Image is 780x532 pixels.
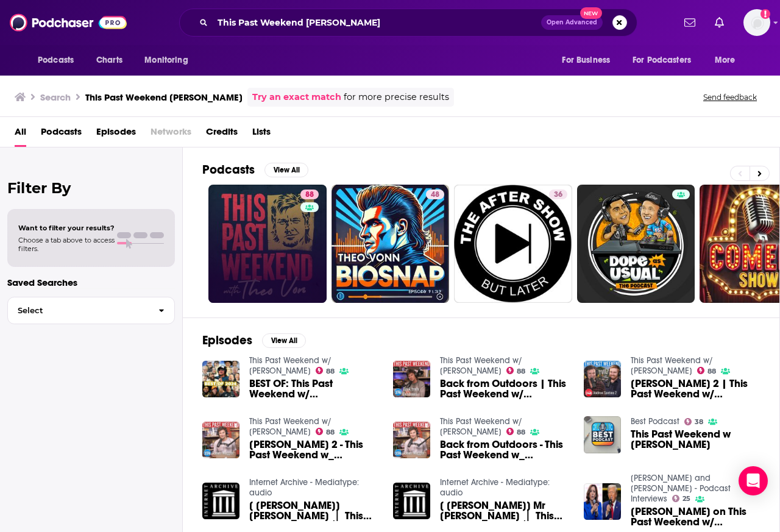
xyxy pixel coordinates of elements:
a: 36 [549,190,567,199]
span: Monitoring [144,52,188,69]
a: 48 [426,190,444,199]
span: [ [PERSON_NAME]] [PERSON_NAME] ｜ This Past Weekend W⧸ [PERSON_NAME] # 566 [249,500,378,521]
span: For Podcasters [633,52,691,69]
a: Credits [206,122,238,147]
a: Back from Outdoors | This Past Weekend w/ Theo Von #276 [440,378,569,399]
a: 38 [684,418,704,425]
a: 88 [316,367,335,374]
a: Trump on This Past Weekend w/ Theo Von [631,506,760,527]
a: 88 [506,367,526,374]
button: View All [262,333,306,348]
a: Charts [88,49,130,72]
a: PodcastsView All [202,162,308,177]
a: This Past Weekend w/ Theo Von [249,355,331,376]
a: Andrew Santino 2 - This Past Weekend w_ Theo Von #248 [249,439,378,460]
img: [ Theo Von] Candace Owens ｜ This Past Weekend W⧸ Theo Von # 566 [202,483,239,520]
img: Andrew Santino 2 - This Past Weekend w_ Theo Von #248 [202,422,239,459]
a: Internet Archive - Mediatype: audio [440,477,550,498]
a: This Past Weekend w/ Theo Von [440,416,522,437]
span: 88 [517,369,525,374]
button: open menu [625,49,709,72]
span: Back from Outdoors - This Past Weekend w_ [PERSON_NAME] #276 [440,439,569,460]
a: This Past Weekend w Theo Von [631,429,760,450]
img: Back from Outdoors - This Past Weekend w_ Theo Von #276 [393,422,430,459]
a: Show notifications dropdown [679,12,700,33]
a: Best Podcast [631,416,679,427]
button: View All [264,163,308,177]
a: 88 [697,367,717,374]
span: Podcasts [38,52,74,69]
a: 36 [454,185,572,303]
span: More [715,52,736,69]
img: Andrew Santino 2 | This Past Weekend w/ Theo Von #248 [584,361,621,398]
a: Try an exact match [252,90,341,104]
a: [ Theo Von] Mr Beast ｜ This Past Weekend W⧸ Theo Von # 548 [440,500,569,521]
span: [ [PERSON_NAME]] Mr [PERSON_NAME] ｜ This Past Weekend W⧸ [PERSON_NAME] # 548 [440,500,569,521]
span: Charts [96,52,122,69]
a: Show notifications dropdown [710,12,729,33]
a: Podcasts [41,122,82,147]
a: BEST OF: This Past Weekend w/ Theo Von 2024 [249,378,378,399]
span: All [15,122,26,147]
span: 25 [682,496,690,502]
span: [PERSON_NAME] 2 - This Past Weekend w_ [PERSON_NAME] #248 [249,439,378,460]
span: For Business [562,52,610,69]
div: Open Intercom Messenger [739,466,768,495]
img: [ Theo Von] Mr Beast ｜ This Past Weekend W⧸ Theo Von # 548 [393,483,430,520]
a: Lists [252,122,271,147]
h2: Episodes [202,333,252,348]
a: 88 [300,190,319,199]
span: [PERSON_NAME] on This Past Weekend w/ [PERSON_NAME] [631,506,760,527]
img: Back from Outdoors | This Past Weekend w/ Theo Von #276 [393,361,430,398]
a: This Past Weekend w/ Theo Von [440,355,522,376]
a: [ Theo Von] Candace Owens ｜ This Past Weekend W⧸ Theo Von # 566 [249,500,378,521]
span: for more precise results [344,90,449,104]
img: Trump on This Past Weekend w/ Theo Von [584,483,621,520]
h2: Filter By [7,179,175,197]
h3: Search [40,91,71,103]
button: open menu [136,49,204,72]
a: Episodes [96,122,136,147]
span: This Past Weekend w [PERSON_NAME] [631,429,760,450]
img: Podchaser - Follow, Share and Rate Podcasts [10,11,127,34]
button: open menu [553,49,625,72]
a: 88 [506,428,526,435]
a: 88 [208,185,327,303]
span: 48 [431,189,439,201]
img: This Past Weekend w Theo Von [584,416,621,453]
a: Andrew Santino 2 | This Past Weekend w/ Theo Von #248 [631,378,760,399]
span: New [580,7,602,19]
button: Send feedback [700,92,760,102]
h3: This Past Weekend [PERSON_NAME] [85,91,243,103]
a: 48 [331,185,450,303]
a: 25 [672,495,691,502]
img: BEST OF: This Past Weekend w/ Theo Von 2024 [202,361,239,398]
span: Open Advanced [547,20,597,26]
span: 38 [695,419,703,425]
button: open menu [29,49,90,72]
a: This Past Weekend w/ Theo Von [249,416,331,437]
p: Saved Searches [7,277,175,288]
span: Choose a tab above to access filters. [18,236,115,253]
div: Search podcasts, credits, & more... [179,9,637,37]
button: Select [7,297,175,324]
a: Harris and Trump - Podcast Interviews [631,473,731,504]
a: EpisodesView All [202,333,306,348]
span: [PERSON_NAME] 2 | This Past Weekend w/ [PERSON_NAME] #248 [631,378,760,399]
span: 88 [326,430,335,435]
a: This Past Weekend w/ Theo Von [631,355,713,376]
span: 88 [326,369,335,374]
a: Internet Archive - Mediatype: audio [249,477,359,498]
